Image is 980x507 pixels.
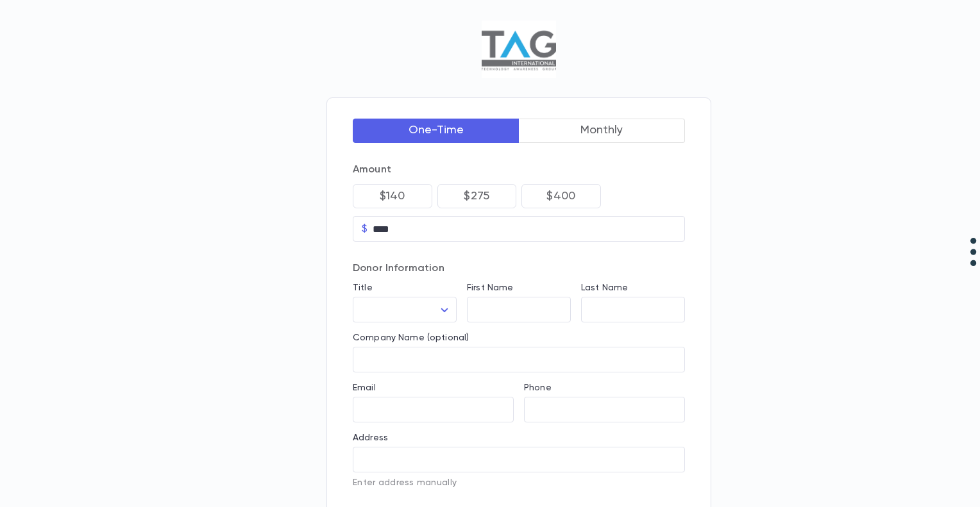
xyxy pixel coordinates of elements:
label: First Name [467,283,513,293]
p: $275 [464,190,489,203]
label: Address [353,433,388,443]
button: One-Time [353,119,520,143]
p: $400 [546,190,575,203]
img: Logo [482,21,555,78]
label: Email [353,383,376,393]
div: ​ [353,297,457,322]
p: Donor Information [353,262,685,275]
button: $140 [353,184,432,208]
label: Company Name (optional) [353,333,469,343]
label: Title [353,283,373,293]
label: Phone [524,383,552,393]
p: $140 [380,190,405,203]
label: Last Name [581,283,628,293]
button: Monthly [519,119,686,143]
button: $275 [437,184,517,208]
p: Enter address manually [353,478,685,488]
p: Amount [353,163,685,176]
button: $400 [521,184,601,208]
p: $ [362,222,367,235]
